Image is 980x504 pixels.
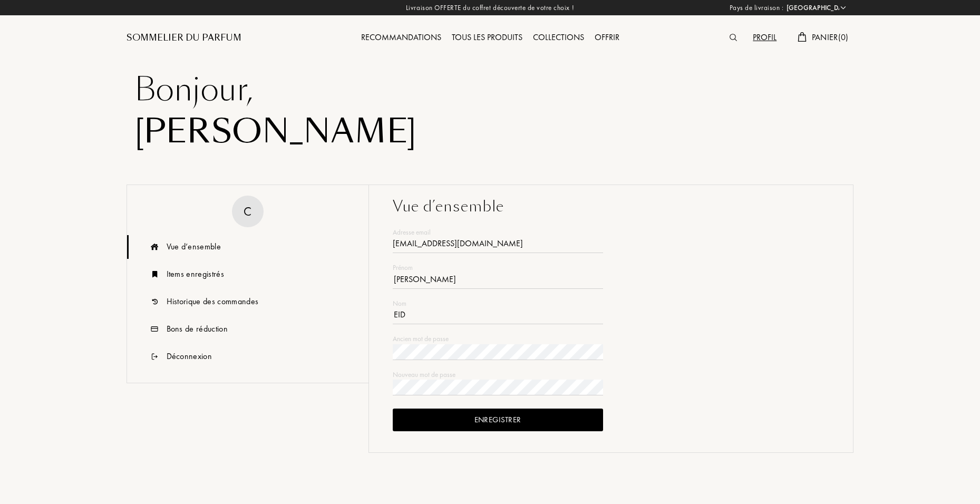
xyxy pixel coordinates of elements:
a: Collections [528,32,589,43]
div: Profil [748,31,782,45]
div: Recommandations [356,31,447,45]
img: icn_logout.svg [148,345,161,369]
div: Ancien mot de passe [393,334,603,344]
div: [EMAIL_ADDRESS][DOMAIN_NAME] [393,237,603,253]
div: Déconnexion [167,350,212,363]
div: [PERSON_NAME] [134,111,846,153]
div: C [244,202,251,220]
img: icn_code.svg [148,317,161,341]
div: Nouveau mot de passe [393,370,603,380]
span: Panier ( 0 ) [812,32,849,43]
div: Vue d’ensemble [167,240,221,253]
img: cart.svg [798,32,806,42]
div: Nom [393,298,603,309]
a: Sommelier du Parfum [127,32,241,44]
img: arrow_w.png [839,4,847,12]
img: search_icn.svg [730,34,737,41]
div: Offrir [589,31,625,45]
span: Pays de livraison : [730,3,784,13]
img: icn_history.svg [148,290,161,314]
div: Items enregistrés [167,268,224,280]
img: icn_overview.svg [148,235,161,259]
a: Recommandations [356,32,447,43]
img: icn_book.svg [148,263,161,286]
a: Offrir [589,32,625,43]
div: Adresse email [393,227,603,238]
div: Prénom [393,263,603,273]
a: Profil [748,32,782,43]
a: Tous les produits [447,32,528,43]
div: Collections [528,31,589,45]
div: Bonjour , [134,69,846,111]
div: Tous les produits [447,31,528,45]
div: Historique des commandes [167,295,259,308]
div: Enregistrer [393,409,603,431]
div: Vue d’ensemble [393,196,829,218]
div: Bons de réduction [167,323,228,335]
